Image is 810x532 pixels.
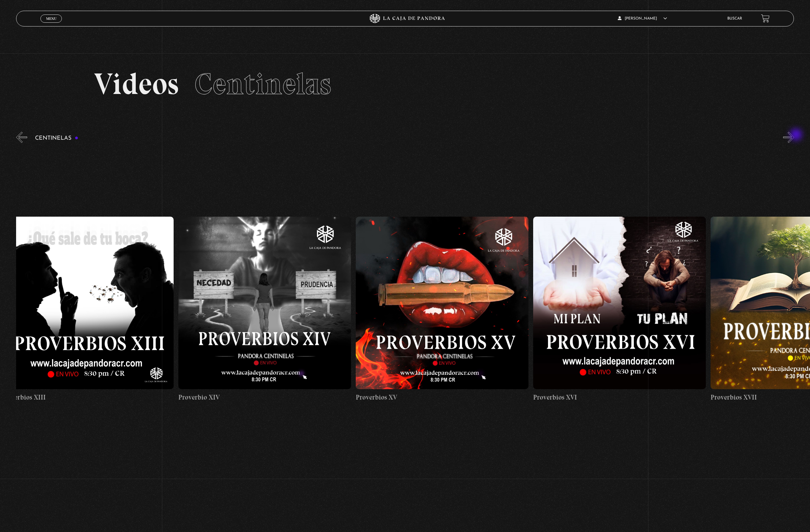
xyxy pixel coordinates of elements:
[783,132,794,143] button: Next
[727,17,742,20] a: Buscar
[16,132,27,143] button: Previous
[46,17,57,20] span: Menu
[761,14,770,23] a: View your shopping cart
[1,392,174,402] h4: Proverbios XIII
[356,392,528,402] h4: Proverbios XV
[533,392,706,402] h4: Proverbios XVI
[618,17,667,20] span: [PERSON_NAME]
[194,66,331,102] span: Centinelas
[94,69,716,99] h2: Videos
[178,148,351,471] a: Proverbio XIV
[178,392,351,402] h4: Proverbio XIV
[1,148,174,471] a: Proverbios XIII
[356,148,528,471] a: Proverbios XV
[44,22,59,26] span: Cerrar
[533,148,706,471] a: Proverbios XVI
[35,135,78,141] h3: Centinelas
